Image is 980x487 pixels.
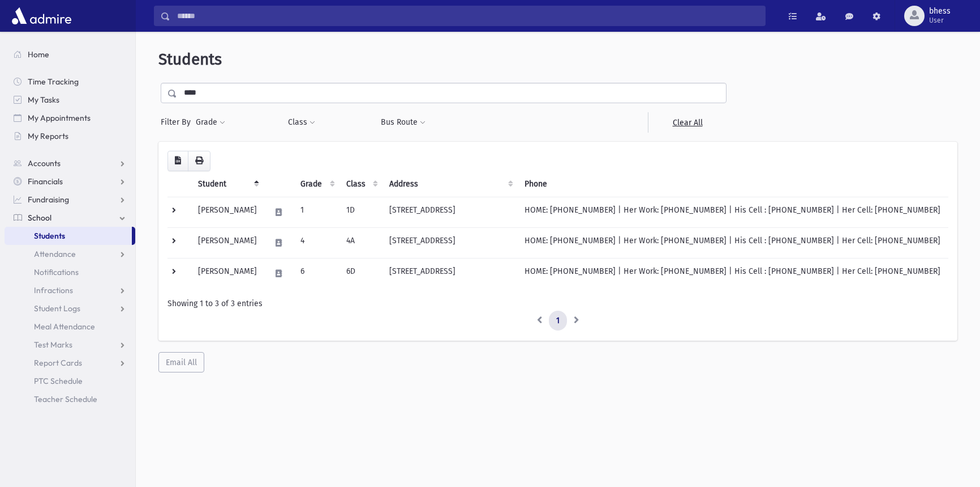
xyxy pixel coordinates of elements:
th: Phone [518,171,948,197]
a: Infractions [5,281,135,299]
span: PTC Schedule [34,376,83,386]
span: bhess [929,7,951,16]
span: Notifications [34,267,79,277]
span: Attendance [34,249,76,259]
span: Fundraising [28,194,69,205]
th: Grade: activate to sort column ascending [294,171,339,197]
td: 1 [294,197,339,227]
span: Accounts [28,158,61,168]
img: AdmirePro [9,5,74,27]
span: Financials [28,176,63,187]
td: [STREET_ADDRESS] [382,197,518,227]
a: Time Tracking [5,73,135,91]
a: School [5,209,135,227]
a: Financials [5,172,135,190]
input: Search [170,6,765,26]
a: Students [5,227,132,245]
button: Bus Route [380,112,426,133]
td: 4A [339,227,382,258]
a: Teacher Schedule [5,390,135,408]
td: [PERSON_NAME] [191,197,264,227]
div: Showing 1 to 3 of 3 entries [167,298,948,310]
span: Teacher Schedule [34,394,97,404]
button: Print [188,151,210,171]
a: Clear All [648,112,727,133]
span: Time Tracking [28,77,79,87]
a: My Appointments [5,109,135,127]
td: HOME: [PHONE_NUMBER] | Her Work: [PHONE_NUMBER] | His Cell : [PHONE_NUMBER] | Her Cell: [PHONE_NU... [518,197,948,227]
a: Accounts [5,154,135,172]
span: Test Marks [34,340,72,350]
a: PTC Schedule [5,372,135,390]
th: Class: activate to sort column ascending [339,171,382,197]
span: Students [158,50,222,69]
button: Grade [195,112,226,133]
td: HOME: [PHONE_NUMBER] | Her Work: [PHONE_NUMBER] | His Cell : [PHONE_NUMBER] | Her Cell: [PHONE_NU... [518,227,948,258]
a: 1 [549,311,567,331]
td: HOME: [PHONE_NUMBER] | Her Work: [PHONE_NUMBER] | His Cell : [PHONE_NUMBER] | Her Cell: [PHONE_NU... [518,258,948,289]
td: 1D [339,197,382,227]
td: [STREET_ADDRESS] [382,227,518,258]
a: Meal Attendance [5,317,135,336]
a: My Tasks [5,91,135,109]
a: Home [5,45,135,63]
span: Filter By [161,116,195,128]
a: Student Logs [5,299,135,317]
span: Meal Attendance [34,321,95,332]
span: My Tasks [28,95,59,105]
th: Address: activate to sort column ascending [382,171,518,197]
a: My Reports [5,127,135,145]
span: Home [28,49,49,60]
span: Students [34,231,65,241]
td: [PERSON_NAME] [191,227,264,258]
button: CSV [167,151,188,171]
span: Student Logs [34,303,80,314]
td: [STREET_ADDRESS] [382,258,518,289]
span: My Appointments [28,113,91,123]
span: User [929,16,951,25]
a: Report Cards [5,354,135,372]
a: Test Marks [5,336,135,354]
a: Attendance [5,245,135,263]
span: Infractions [34,285,73,295]
a: Fundraising [5,190,135,209]
span: School [28,213,51,223]
span: My Reports [28,131,68,141]
td: 4 [294,227,339,258]
th: Student: activate to sort column descending [191,171,264,197]
button: Email All [158,352,204,372]
td: 6D [339,258,382,289]
a: Notifications [5,263,135,281]
td: [PERSON_NAME] [191,258,264,289]
button: Class [287,112,316,133]
span: Report Cards [34,358,82,368]
td: 6 [294,258,339,289]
